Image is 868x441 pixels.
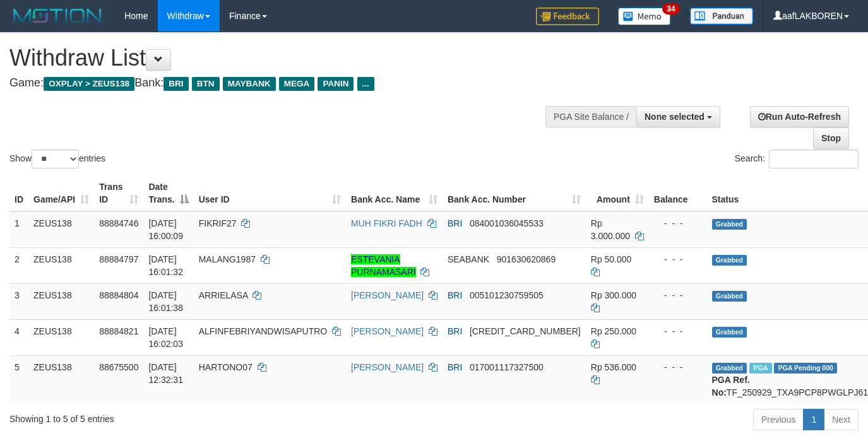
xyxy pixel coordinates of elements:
span: Rp 300.000 [591,290,636,300]
span: SEABANK [448,254,489,264]
input: Search: [769,150,859,168]
img: MOTION_logo.png [9,6,105,25]
span: OXPLAY > ZEUS138 [44,77,134,91]
a: Previous [753,409,804,430]
a: [PERSON_NAME] [351,326,424,336]
span: Rp 250.000 [591,326,636,336]
span: [DATE] 16:02:03 [148,326,183,349]
span: ALFINFEBRIYANDWISAPUTRO [199,326,328,336]
label: Show entries [9,150,105,168]
div: - - - [654,361,702,373]
div: - - - [654,253,702,266]
span: BTN [192,77,220,91]
td: 1 [9,211,28,248]
th: Bank Acc. Number: activate to sort column ascending [443,175,586,211]
span: 34 [662,3,679,15]
span: PGA Pending [774,363,837,373]
span: MEGA [279,77,315,91]
select: Showentries [32,150,79,168]
span: BRI [448,218,462,228]
span: PANIN [318,77,354,91]
span: BRI [163,77,188,91]
img: Button%20Memo.svg [618,8,671,25]
span: MALANG1987 [199,254,256,264]
span: [DATE] 16:01:32 [148,254,183,277]
span: Copy 017001117327500 to clipboard [470,362,544,372]
th: User ID: activate to sort column ascending [194,175,346,211]
span: 88884821 [99,326,138,336]
b: PGA Ref. No: [712,375,750,397]
span: ARRIELASA [199,290,248,300]
div: - - - [654,289,702,302]
td: ZEUS138 [28,247,94,283]
a: MUH FIKRI FADH [351,218,422,228]
th: Game/API: activate to sort column ascending [28,175,94,211]
div: - - - [654,325,702,338]
span: HARTONO07 [199,362,253,372]
h1: Withdraw List [9,45,566,71]
span: Grabbed [712,363,747,373]
th: Trans ID: activate to sort column ascending [94,175,143,211]
span: Rp 3.000.000 [591,218,630,241]
div: Showing 1 to 5 of 5 entries [9,408,352,425]
span: [DATE] 12:32:31 [148,362,183,385]
div: - - - [654,217,702,230]
a: Stop [813,127,849,149]
td: 2 [9,247,28,283]
img: Feedback.jpg [536,8,599,25]
td: 5 [9,355,28,404]
span: None selected [645,112,705,122]
label: Search: [735,150,859,168]
th: Balance [649,175,707,211]
td: ZEUS138 [28,211,94,248]
th: Date Trans.: activate to sort column descending [143,175,193,211]
span: Rp 536.000 [591,362,636,372]
span: Rp 50.000 [591,254,632,264]
span: ... [357,77,374,91]
a: [PERSON_NAME] [351,362,424,372]
span: Grabbed [712,327,747,338]
span: [DATE] 16:00:09 [148,218,183,241]
span: 88675500 [99,362,138,372]
td: ZEUS138 [28,319,94,355]
span: BRI [448,290,462,300]
span: [DATE] 16:01:38 [148,290,183,313]
span: 88884797 [99,254,138,264]
th: Amount: activate to sort column ascending [586,175,649,211]
span: BRI [448,326,462,336]
h4: Game: Bank: [9,77,566,90]
a: Next [824,409,859,430]
a: [PERSON_NAME] [351,290,424,300]
td: ZEUS138 [28,355,94,404]
span: FIKRIF27 [199,218,237,228]
span: Grabbed [712,219,747,230]
td: 4 [9,319,28,355]
span: Copy 084001036045533 to clipboard [470,218,544,228]
a: ESTEVANIA PURNAMASARI [351,254,416,277]
span: Grabbed [712,291,747,302]
td: ZEUS138 [28,283,94,319]
td: 3 [9,283,28,319]
th: ID [9,175,28,211]
span: Grabbed [712,255,747,266]
button: None selected [636,106,720,127]
span: 88884804 [99,290,138,300]
a: 1 [803,409,824,430]
span: Marked by aaftrukkakada [749,363,771,373]
span: BRI [448,362,462,372]
span: 88884746 [99,218,138,228]
span: MAYBANK [223,77,276,91]
th: Bank Acc. Name: activate to sort column ascending [346,175,443,211]
span: Copy 005101230759505 to clipboard [470,290,544,300]
img: panduan.png [690,8,753,25]
a: Run Auto-Refresh [750,106,849,127]
div: PGA Site Balance / [545,106,636,127]
span: Copy 688701000877508 to clipboard [470,326,581,336]
span: Copy 901630620869 to clipboard [497,254,556,264]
